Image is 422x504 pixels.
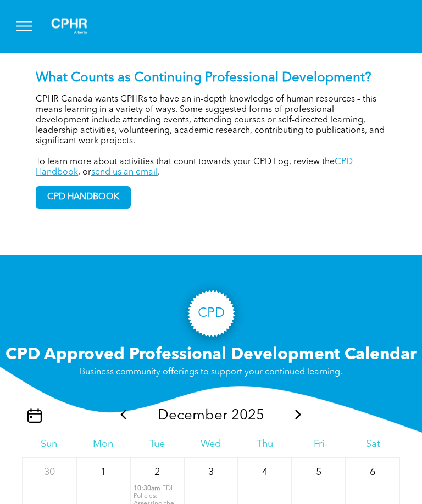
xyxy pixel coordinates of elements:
p: 6 [363,463,382,483]
span: December [158,409,227,423]
div: Wed [184,439,238,451]
a: CPD HANDBOOK [36,187,131,209]
span: 2025 [231,409,264,423]
span: CPD HANDBOOK [36,187,130,209]
div: Sat [346,439,400,451]
p: 4 [255,463,275,483]
p: 1 [93,463,113,483]
p: 3 [201,463,221,483]
p: To learn more about activities that count towards your CPD Log, review the , or . [36,158,386,178]
a: send us an email [91,169,158,177]
p: 5 [309,463,329,483]
div: Fri [292,439,346,451]
div: Sun [22,439,76,451]
div: Tue [130,439,184,451]
img: A white background with a few lines on it [42,9,97,44]
p: CPHR Canada wants CPHRs to have an in-depth knowledge of human resources – this means learning in... [36,95,386,147]
button: menu [10,12,38,41]
div: Mon [76,439,130,451]
p: 30 [40,463,59,483]
h3: CPD [198,306,225,322]
p: 2 [147,463,167,483]
span: 10:30am [134,485,160,493]
div: Thu [238,439,292,451]
span: CPD Approved Professional Development Calendar [5,347,417,363]
p: What Counts as Continuing Professional Development? [36,71,386,87]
